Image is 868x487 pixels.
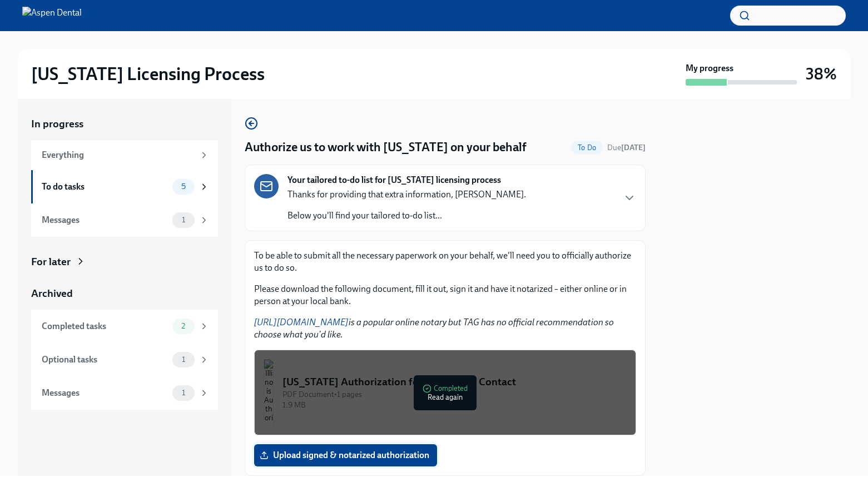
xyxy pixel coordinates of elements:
[806,64,837,84] h3: 38%
[22,7,82,24] img: Aspen Dental
[607,143,646,152] span: Due
[31,376,218,410] a: Messages1
[31,63,265,85] h2: [US_STATE] Licensing Process
[686,62,733,74] strong: My progress
[282,389,627,400] div: PDF Document • 1 pages
[175,355,192,364] span: 1
[175,216,192,224] span: 1
[264,359,274,426] img: Illinois Authorization for Third Party Contact
[31,170,218,203] a: To do tasks5
[254,283,636,307] p: Please download the following document, fill it out, sign it and have it notarized – either onlin...
[287,188,526,201] p: Thanks for providing that extra information, [PERSON_NAME].
[282,375,627,389] div: [US_STATE] Authorization for Third Party Contact
[282,400,627,410] div: 1.9 MB
[571,143,603,152] span: To Do
[31,286,218,301] a: Archived
[31,140,218,170] a: Everything
[254,317,349,327] a: [URL][DOMAIN_NAME]
[175,182,192,191] span: 5
[42,181,168,193] div: To do tasks
[607,142,646,153] span: September 23rd, 2025 09:00
[42,320,168,332] div: Completed tasks
[42,387,168,399] div: Messages
[31,255,218,269] a: For later
[175,322,192,330] span: 2
[31,310,218,343] a: Completed tasks2
[621,143,646,152] strong: [DATE]
[254,317,614,340] em: is a popular online notary but TAG has no official recommendation so choose what you'd like.
[254,444,437,466] label: Upload signed & notarized authorization
[287,210,526,222] p: Below you'll find your tailored to-do list...
[254,350,636,435] button: [US_STATE] Authorization for Third Party ContactPDF Document•1 pages1.9 MBCompletedRead again
[31,203,218,237] a: Messages1
[31,255,71,269] div: For later
[42,354,168,366] div: Optional tasks
[262,450,429,461] span: Upload signed & notarized authorization
[254,250,636,274] p: To be able to submit all the necessary paperwork on your behalf, we'll need you to officially aut...
[287,174,501,186] strong: Your tailored to-do list for [US_STATE] licensing process
[31,343,218,376] a: Optional tasks1
[175,389,192,397] span: 1
[42,149,195,161] div: Everything
[42,214,168,226] div: Messages
[31,117,218,131] a: In progress
[245,139,527,156] h4: Authorize us to work with [US_STATE] on your behalf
